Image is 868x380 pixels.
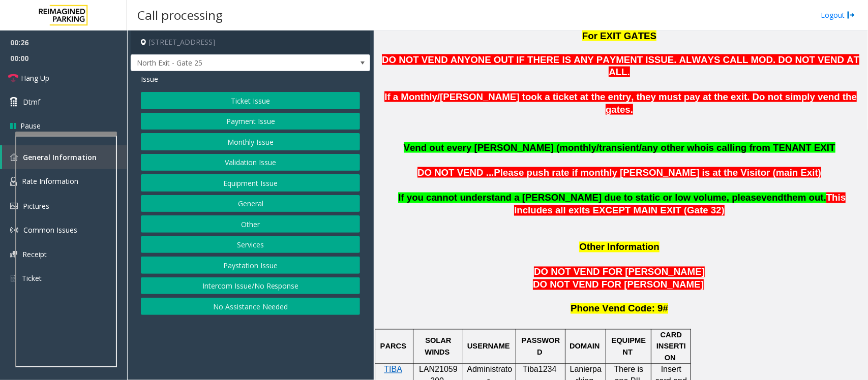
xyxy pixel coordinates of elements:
h3: Call processing [132,3,228,27]
a: Logout [821,10,855,20]
span: If a Monthly/[PERSON_NAME] took a ticket at the entry, they must pay at the exit. Do not simply v... [384,91,857,115]
button: General [141,195,360,212]
span: Vend out every [PERSON_NAME] (monthly/transient/any other who [404,142,706,153]
img: logout [847,10,855,20]
span: DO NOT VEND FOR [PERSON_NAME] [533,279,704,290]
img: 'icon' [10,226,18,234]
button: Validation Issue [141,154,360,171]
button: Monthly Issue [141,133,360,150]
span: North Exit - Gate 25 [131,55,322,71]
button: Ticket Issue [141,92,360,109]
span: This includes all exits EXCEPT MAIN EXIT (Gate 32) [514,193,846,216]
span: DO NOT VEND FOR [PERSON_NAME] [534,267,705,277]
img: 'icon' [10,274,17,283]
span: CARD INSERTION [656,331,686,362]
a: TIBA [384,366,402,374]
span: main Exit) [776,167,821,178]
h4: [STREET_ADDRESS] [131,30,370,54]
button: Intercom Issue/No Response [141,277,360,295]
button: Payment Issue [141,113,360,130]
span: TIBA [384,365,402,374]
span: DO NOT VEND ...Please push rate if monthly [PERSON_NAME] is at the Visitor ( [417,167,776,178]
span: vend [761,193,784,203]
span: DO NOT VEND ANYONE OUT IF THERE IS ANY PAYMENT ISSUE. ALWAYS CALL MOD. DO NOT VEND AT ALL. [382,54,859,77]
span: them out. [784,193,826,203]
span: SOLAR WINDS [425,337,453,356]
span: EQUIPMENT [612,337,646,356]
span: is calling from TENANT EXIT [706,142,835,153]
img: 'icon' [10,177,17,186]
span: Tiba1234 [523,365,557,374]
img: 'icon' [10,251,17,258]
button: No Assistance Needed [141,298,360,315]
span: Pause [20,120,41,131]
span: Other Information [579,242,660,252]
span: Phone Vend Code: 9# [571,303,668,314]
span: PASSWORD [521,337,560,356]
img: 'icon' [10,203,18,209]
span: Dtmf [23,97,40,107]
span: Hang Up [21,73,49,83]
img: 'icon' [10,153,18,161]
span: DOMAIN [570,342,600,351]
button: Equipment Issue [141,174,360,192]
span: Issue [141,74,158,84]
span: If you cannot understand a [PERSON_NAME] due to static or low volume, please [398,193,761,203]
button: Other [141,215,360,233]
span: PARCS [380,342,406,351]
span: For EXIT GATES [582,30,656,41]
button: Paystation Issue [141,257,360,274]
span: USERNAME [467,342,510,351]
a: General Information [2,145,127,169]
button: Services [141,236,360,254]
